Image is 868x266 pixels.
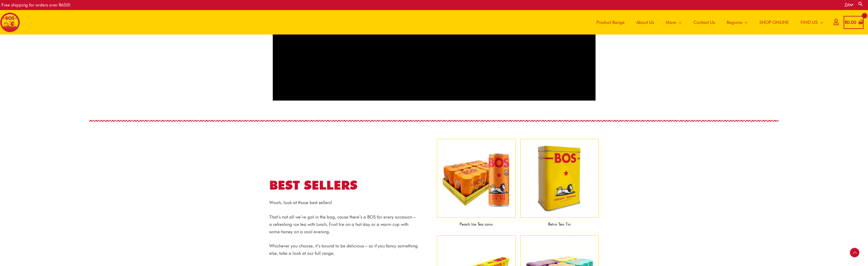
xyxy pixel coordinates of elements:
[520,139,599,218] img: BOS_tea-bag-tin-copy-1
[269,242,419,257] p: Whichever you choose, it’s bound to be delicious – so if you fancy something else, take a look at...
[437,218,516,231] figcaption: Peach Ice Tea cans
[845,20,856,25] bdi: 0.00
[591,10,631,35] a: Product Range
[694,14,715,31] span: Contact Us
[631,10,660,35] a: About Us
[844,16,864,29] a: View Shopping Cart, empty
[596,14,625,31] span: Product Range
[844,2,853,8] a: ZA
[437,139,516,218] img: Tea, rooibos tea, Bos ice tea, bos brands, teas, iced tea
[269,177,431,193] h2: BEST SELLERS
[721,10,754,35] a: Regions
[636,14,654,31] span: About Us
[688,10,721,35] a: Contact Us
[759,14,789,31] span: SHOP ONLINE
[801,14,818,31] span: FIND US
[269,199,419,206] p: Wooh, look at those best sellers!
[660,10,688,35] a: More
[666,14,676,31] span: More
[269,214,419,235] p: That’s not all we’ve got in the bag, cause there’s a BOS for every occasion – a refreshing ice te...
[845,20,847,25] span: R
[586,10,829,35] nav: Site Navigation
[858,1,864,7] a: Search button
[520,218,599,231] figcaption: Retro Tea Tin
[754,10,795,35] a: SHOP ONLINE
[727,14,742,31] span: Regions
